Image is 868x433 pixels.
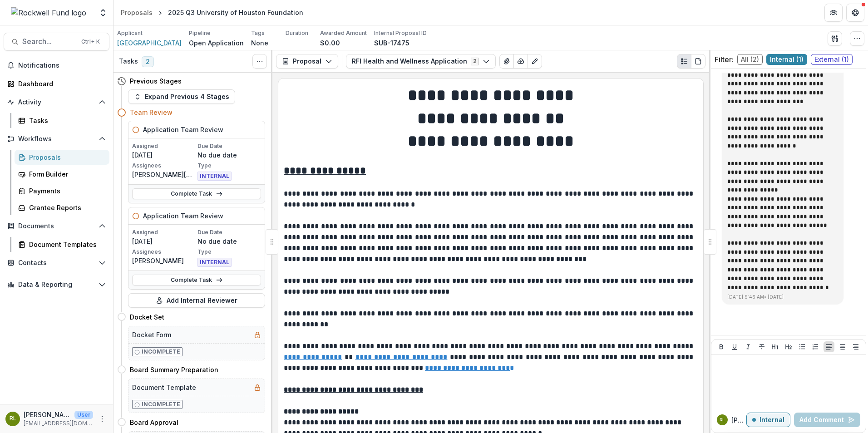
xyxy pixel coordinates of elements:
[251,29,265,37] p: Tags
[29,116,102,125] div: Tasks
[499,54,514,69] button: View Attached Files
[143,211,223,221] h5: Application Team Review
[197,142,261,150] p: Due Date
[132,383,196,392] h5: Document Template
[197,162,261,170] p: Type
[130,76,182,86] h4: Previous Stages
[130,108,173,117] h4: Team Review
[132,228,196,236] p: Assigned
[132,162,196,170] p: Assignees
[142,400,180,408] p: Incomplete
[18,281,95,289] span: Data & Reporting
[15,113,109,128] a: Tasks
[197,258,232,267] span: INTERNAL
[846,4,864,22] button: Get Help
[132,236,196,246] p: [DATE]
[276,54,338,69] button: Proposal
[15,200,109,215] a: Grantee Reports
[794,413,860,427] button: Add Comment
[4,95,109,109] button: Open Activity
[11,7,86,18] img: Rockwell Fund logo
[97,4,109,22] button: Open entity switcher
[18,259,95,267] span: Contacts
[4,33,109,51] button: Search...
[132,188,261,199] a: Complete Task
[769,341,780,352] button: Heading 1
[74,411,93,419] p: User
[197,236,261,246] p: No due date
[132,142,196,150] p: Assigned
[119,58,138,65] h3: Tasks
[189,29,211,37] p: Pipeline
[15,237,109,252] a: Document Templates
[15,167,109,182] a: Form Builder
[18,62,106,69] span: Notifications
[29,153,102,162] div: Proposals
[117,38,182,48] a: [GEOGRAPHIC_DATA]
[29,186,102,196] div: Payments
[4,256,109,270] button: Open Contacts
[811,54,853,65] span: External ( 1 )
[783,341,794,352] button: Heading 2
[189,38,244,48] p: Open Application
[197,172,232,181] span: INTERNAL
[251,38,268,48] p: None
[168,8,303,17] div: 2025 Q3 University of Houston Foundation
[743,341,754,352] button: Italicize
[142,56,154,67] span: 2
[737,54,763,65] span: All ( 2 )
[97,413,108,424] button: More
[837,341,848,352] button: Align Center
[143,125,223,134] h5: Application Team Review
[4,277,109,292] button: Open Data & Reporting
[197,150,261,160] p: No due date
[128,293,265,308] button: Add Internal Reviewer
[197,248,261,256] p: Type
[374,38,409,48] p: SUB-17475
[824,4,843,22] button: Partners
[18,98,95,106] span: Activity
[320,29,367,37] p: Awarded Amount
[117,29,143,37] p: Applicant
[18,222,95,230] span: Documents
[130,418,178,427] h4: Board Approval
[252,54,267,69] button: Toggle View Cancelled Tasks
[130,365,218,374] h4: Board Summary Preparation
[132,150,196,160] p: [DATE]
[79,37,102,47] div: Ctrl + K
[716,341,727,352] button: Bold
[29,240,102,249] div: Document Templates
[824,341,834,352] button: Align Left
[142,348,180,356] p: Incomplete
[4,132,109,146] button: Open Workflows
[374,29,427,37] p: Internal Proposal ID
[132,330,171,340] h5: Docket Form
[746,413,790,427] button: Internal
[132,170,196,179] p: [PERSON_NAME][GEOGRAPHIC_DATA]
[4,219,109,233] button: Open Documents
[117,6,307,19] nav: breadcrumb
[197,228,261,236] p: Due Date
[731,415,746,425] p: [PERSON_NAME]
[132,275,261,285] a: Complete Task
[130,312,164,322] h4: Docket Set
[117,6,156,19] a: Proposals
[320,38,340,48] p: $0.00
[15,150,109,165] a: Proposals
[10,416,16,422] div: Ronald C. Lewis
[29,169,102,179] div: Form Builder
[286,29,308,37] p: Duration
[766,54,807,65] span: Internal ( 1 )
[22,37,76,46] span: Search...
[729,341,740,352] button: Underline
[715,54,734,65] p: Filter:
[18,135,95,143] span: Workflows
[132,256,196,266] p: [PERSON_NAME]
[24,410,71,419] p: [PERSON_NAME]
[4,76,109,91] a: Dashboard
[15,183,109,198] a: Payments
[528,54,542,69] button: Edit as form
[720,418,725,422] div: Ronald C. Lewis
[850,341,861,352] button: Align Right
[29,203,102,212] div: Grantee Reports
